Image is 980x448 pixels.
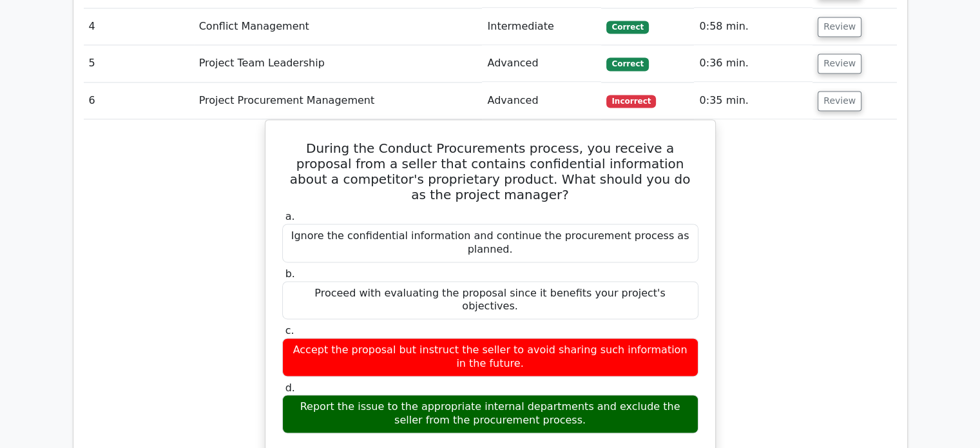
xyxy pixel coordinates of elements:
[818,17,861,37] button: Review
[84,45,194,82] td: 5
[282,338,698,376] div: Accept the proposal but instruct the seller to avoid sharing such information in the future.
[285,324,294,336] span: c.
[482,8,601,45] td: Intermediate
[606,95,656,108] span: Incorrect
[285,268,295,280] span: b.
[282,281,698,320] div: Proceed with evaluating the proposal since it benefits your project's objectives.
[694,8,812,45] td: 0:58 min.
[818,91,861,111] button: Review
[694,83,812,119] td: 0:35 min.
[282,394,698,433] div: Report the issue to the appropriate internal departments and exclude the seller from the procurem...
[282,224,698,262] div: Ignore the confidential information and continue the procurement process as planned.
[606,57,648,70] span: Correct
[84,83,194,119] td: 6
[285,210,295,222] span: a.
[285,382,295,394] span: d.
[194,83,483,119] td: Project Procurement Management
[84,8,194,45] td: 4
[482,83,601,119] td: Advanced
[194,45,483,82] td: Project Team Leadership
[281,141,700,202] h5: During the Conduct Procurements process, you receive a proposal from a seller that contains confi...
[694,45,812,82] td: 0:36 min.
[818,54,861,73] button: Review
[194,8,483,45] td: Conflict Management
[482,45,601,82] td: Advanced
[606,21,648,34] span: Correct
